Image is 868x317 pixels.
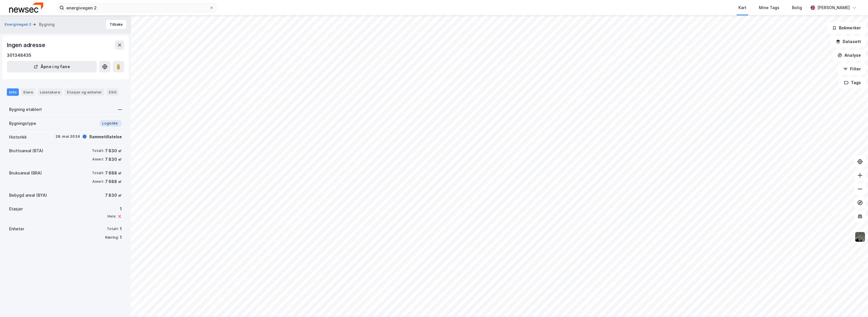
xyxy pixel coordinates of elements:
[105,156,122,163] div: 7 830 ㎡
[92,157,104,162] div: Annet:
[759,4,779,11] div: Mine Tags
[9,120,36,127] div: Bygningstype
[105,235,119,240] div: Næring:
[118,106,122,113] div: —
[792,4,802,11] div: Bolig
[9,106,42,113] div: Bygning etablert
[56,134,80,139] div: 28. mai 2024
[827,22,866,34] button: Bokmerker
[838,63,866,75] button: Filter
[855,231,865,242] img: 9k=
[839,77,866,88] button: Tags
[9,3,43,13] img: newsec-logo.f6e21ccffca1b3a03d2d.png
[7,88,19,96] div: Info
[120,234,122,241] div: 1
[840,290,868,317] div: Kontrollprogram for chat
[38,88,62,96] div: Leietakere
[7,40,46,50] div: Ingen adresse
[64,3,209,12] input: Søk på adresse, matrikkel, gårdeiere, leietakere eller personer
[7,52,31,59] div: 301348435
[833,50,866,61] button: Analyse
[120,225,122,232] div: 1
[92,149,104,153] div: Totalt:
[107,88,119,96] div: ESG
[831,36,866,47] button: Datasett
[9,147,43,154] div: Bruttoareal (BTA)
[107,214,116,219] div: Heis:
[105,178,122,185] div: 7 688 ㎡
[5,22,32,27] button: Energivegen 2
[67,90,102,95] div: Etasjer og enheter
[840,290,868,317] iframe: Chat Widget
[106,20,126,29] button: Tilbake
[9,192,47,199] div: Bebygd areal (BYA)
[9,225,24,232] div: Enheter
[107,227,119,231] div: Totalt:
[107,206,122,212] div: 1
[21,88,35,96] div: Eiere
[9,134,27,141] div: Historikk
[9,170,42,176] div: Bruksareal (BRA)
[92,179,104,184] div: Annet:
[92,171,104,175] div: Totalt:
[39,21,55,28] div: Bygning
[817,4,850,11] div: [PERSON_NAME]
[105,192,122,199] div: 7 830 ㎡
[105,170,122,176] div: 7 688 ㎡
[7,61,97,72] button: Åpne i ny fane
[105,147,122,154] div: 7 830 ㎡
[89,133,122,140] div: Rammetillatelse
[9,206,23,212] div: Etasjer
[738,4,746,11] div: Kart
